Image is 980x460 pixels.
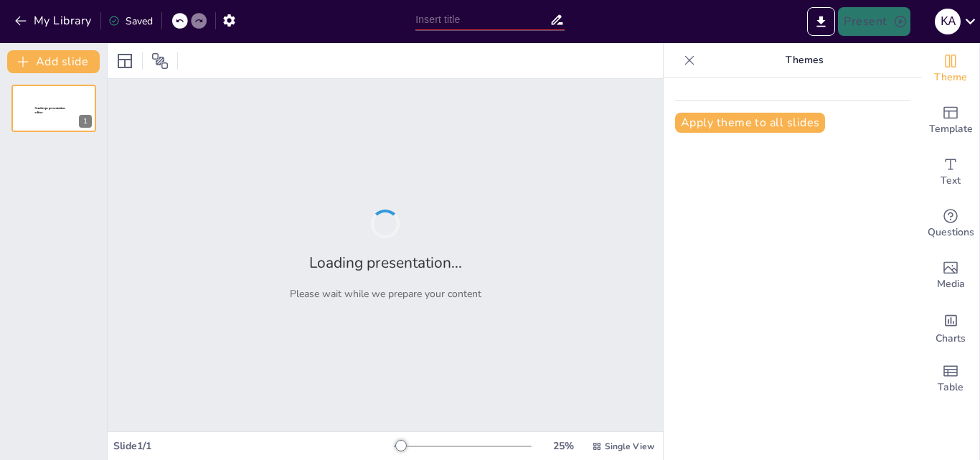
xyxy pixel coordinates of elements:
span: Position [151,52,169,70]
button: Present [838,7,910,36]
div: 1 [79,115,92,128]
button: Export to PowerPoint [807,7,835,36]
h2: Loading presentation... [309,253,462,273]
span: Sendsteps presentation editor [35,107,65,115]
div: Change the overall theme [922,43,979,95]
div: Add images, graphics, shapes or video [922,250,979,301]
button: K A [935,7,961,36]
div: Add charts and graphs [922,301,979,353]
div: 1 [11,85,96,132]
button: My Library [11,9,98,32]
div: Add text boxes [922,146,979,198]
div: Layout [113,50,136,72]
span: Questions [928,225,974,240]
div: Add ready made slides [922,95,979,146]
div: K A [935,9,961,34]
div: Slide 1 / 1 [113,439,394,453]
span: Table [938,380,963,395]
div: Get real-time input from your audience [922,198,979,250]
div: Saved [108,14,153,28]
div: 25 % [546,439,580,453]
span: Theme [934,70,967,85]
span: Charts [936,331,966,347]
p: Please wait while we prepare your content [290,287,481,301]
div: Add a table [922,353,979,405]
p: Themes [701,43,908,78]
span: Single View [605,441,654,452]
button: Add slide [7,50,100,73]
button: Apply theme to all slides [675,113,825,133]
span: Media [937,276,965,292]
span: Text [941,173,961,189]
span: Template [929,121,973,137]
input: Insert title [415,9,550,30]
